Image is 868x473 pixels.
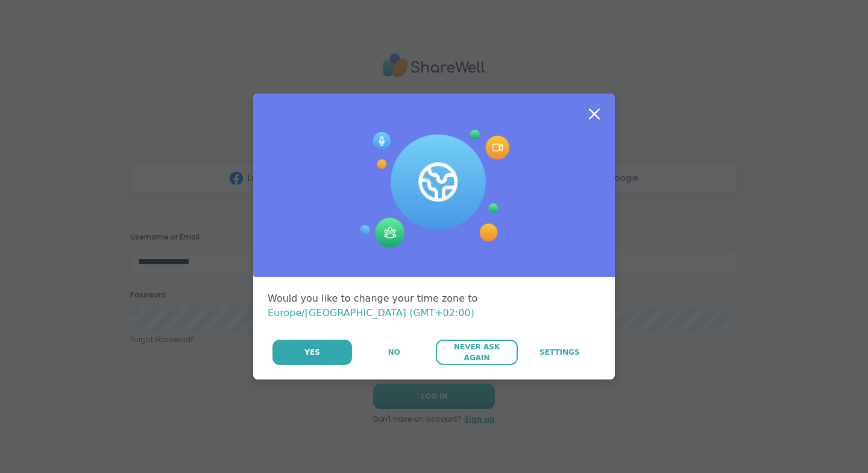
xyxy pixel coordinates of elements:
[519,340,600,365] a: Settings
[272,340,352,365] button: Yes
[436,340,517,365] button: Never Ask Again
[388,347,400,358] span: No
[359,130,509,248] img: Session Experience
[539,347,580,358] span: Settings
[304,347,320,358] span: Yes
[353,340,435,365] button: No
[268,307,474,319] span: Europe/[GEOGRAPHIC_DATA] (GMT+02:00)
[442,341,511,363] span: Never Ask Again
[268,291,600,320] div: Would you like to change your time zone to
